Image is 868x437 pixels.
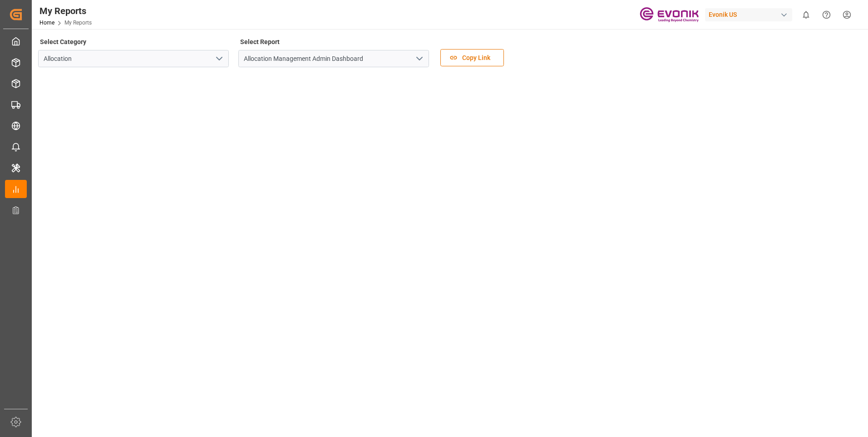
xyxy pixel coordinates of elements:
button: Copy Link [440,49,504,66]
div: My Reports [39,4,92,18]
label: Select Report [238,35,281,48]
button: Evonik US [705,6,796,23]
button: open menu [412,52,426,66]
input: Type to search/select [238,50,429,67]
img: Evonik-brand-mark-Deep-Purple-RGB.jpeg_1700498283.jpeg [640,7,699,23]
button: show 0 new notifications [796,5,816,25]
label: Select Category [38,35,88,48]
a: Home [39,20,54,26]
div: Evonik US [705,8,792,21]
button: open menu [212,52,226,66]
input: Type to search/select [38,50,229,67]
span: Copy Link [458,53,495,63]
button: Help Center [816,5,837,25]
